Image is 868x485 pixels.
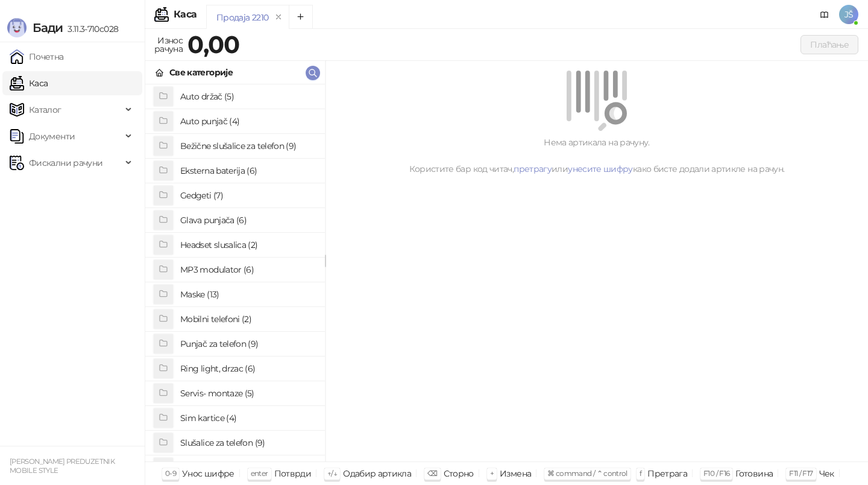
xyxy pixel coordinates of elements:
h4: Sim kartice (4) [180,408,315,428]
span: 3.11.3-710c028 [63,24,118,34]
span: JŠ [839,5,858,24]
div: Износ рачуна [152,33,185,57]
strong: 0,00 [187,30,239,59]
span: ⌫ [427,469,437,478]
h4: Auto držač (5) [180,87,315,106]
a: Документација [815,5,834,24]
div: Каса [174,10,197,19]
span: Каталог [29,98,61,122]
h4: Auto punjač (4) [180,112,315,131]
div: Потврди [274,466,312,481]
h4: Eksterna baterija (6) [180,161,315,180]
small: [PERSON_NAME] PREDUZETNIK MOBILE STYLE [10,457,115,475]
h4: Gedgeti (7) [180,186,315,205]
h4: Punjač za telefon (9) [180,334,315,353]
span: ⌘ command / ⌃ control [547,469,627,478]
div: Готовина [735,466,773,481]
h4: Ring light, drzac (6) [180,359,315,378]
div: Претрага [647,466,687,481]
button: Плаћање [800,35,858,54]
div: Продаја 2210 [216,11,268,24]
span: enter [251,469,268,478]
h4: Headset slusalica (2) [180,235,315,255]
div: Измена [500,466,531,481]
h4: Servis- montaze (5) [180,384,315,403]
span: Бади [33,21,63,35]
a: унесите шифру [568,163,633,174]
h4: Maske (13) [180,285,315,304]
span: + [490,469,494,478]
span: 0-9 [165,469,176,478]
a: Почетна [10,45,64,69]
h4: Bežične slušalice za telefon (9) [180,136,315,156]
span: F10 / F16 [703,469,729,478]
a: претрагу [514,163,552,174]
h4: Slušalice za telefon (9) [180,433,315,452]
div: grid [145,84,325,461]
h4: Mobilni telefoni (2) [180,309,315,329]
button: remove [271,12,286,22]
button: Add tab [289,5,313,29]
span: Документи [29,124,75,148]
a: Каса [10,71,48,95]
div: Сторно [444,466,474,481]
h4: Staklo za telefon (7) [180,458,315,477]
div: Нема артикала на рачуну. Користите бар код читач, или како бисте додали артикле на рачун. [340,136,854,176]
div: Све категорије [169,66,233,79]
div: Чек [819,466,834,481]
h4: MP3 modulator (6) [180,260,315,279]
div: Унос шифре [182,466,234,481]
span: Фискални рачуни [29,151,102,175]
span: ↑/↓ [327,469,337,478]
span: f [640,469,641,478]
div: Одабир артикла [343,466,411,481]
span: F11 / F17 [789,469,813,478]
img: Logo [7,18,27,37]
h4: Glava punjača (6) [180,211,315,230]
